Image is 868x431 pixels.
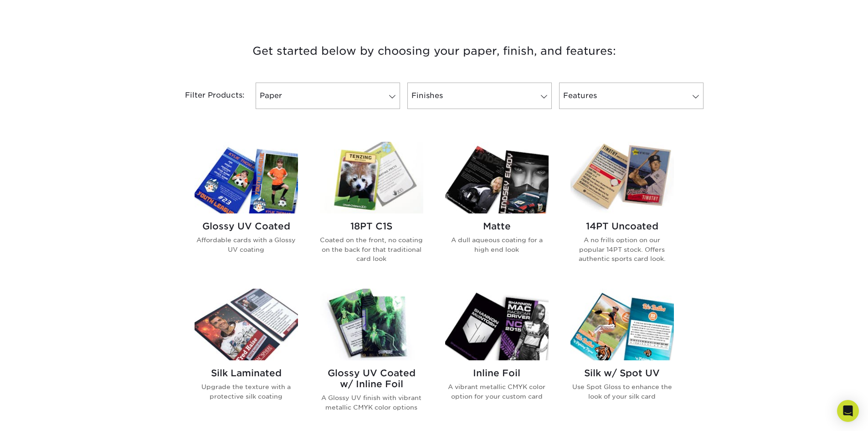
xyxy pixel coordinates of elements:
img: Silk w/ Spot UV Trading Cards [570,289,674,360]
a: Finishes [407,83,552,109]
a: Features [559,83,704,109]
img: Glossy UV Coated Trading Cards [195,142,298,213]
h2: Glossy UV Coated [195,221,298,232]
p: Affordable cards with a Glossy UV coating [195,235,298,254]
h2: Glossy UV Coated w/ Inline Foil [320,368,423,389]
a: Silk w/ Spot UV Trading Cards Silk w/ Spot UV Use Spot Gloss to enhance the look of your silk card [570,289,674,426]
img: 14PT Uncoated Trading Cards [570,142,674,213]
a: Silk Laminated Trading Cards Silk Laminated Upgrade the texture with a protective silk coating [195,289,298,426]
h2: Silk w/ Spot UV [570,368,674,379]
a: Glossy UV Coated w/ Inline Foil Trading Cards Glossy UV Coated w/ Inline Foil A Glossy UV finish ... [320,289,423,426]
img: Silk Laminated Trading Cards [195,289,298,360]
img: 18PT C1S Trading Cards [320,142,423,213]
a: Inline Foil Trading Cards Inline Foil A vibrant metallic CMYK color option for your custom card [445,289,549,426]
img: Inline Foil Trading Cards [445,289,549,360]
a: Matte Trading Cards Matte A dull aqueous coating for a high end look [445,142,549,278]
h2: Inline Foil [445,368,549,379]
h2: 18PT C1S [320,221,423,232]
p: A vibrant metallic CMYK color option for your custom card [445,382,549,401]
p: A no frills option on our popular 14PT stock. Offers authentic sports card look. [570,235,674,263]
div: Open Intercom Messenger [837,400,859,422]
a: Paper [256,83,400,109]
p: Use Spot Gloss to enhance the look of your silk card [570,382,674,401]
img: Matte Trading Cards [445,142,549,213]
h3: Get started below by choosing your paper, finish, and features: [168,31,701,72]
div: Filter Products: [161,83,252,109]
a: 18PT C1S Trading Cards 18PT C1S Coated on the front, no coating on the back for that traditional ... [320,142,423,278]
h2: Silk Laminated [195,368,298,379]
p: Coated on the front, no coating on the back for that traditional card look [320,235,423,263]
h2: Matte [445,221,549,232]
p: A Glossy UV finish with vibrant metallic CMYK color options [320,393,423,412]
img: Glossy UV Coated w/ Inline Foil Trading Cards [320,289,423,360]
a: 14PT Uncoated Trading Cards 14PT Uncoated A no frills option on our popular 14PT stock. Offers au... [570,142,674,278]
a: Glossy UV Coated Trading Cards Glossy UV Coated Affordable cards with a Glossy UV coating [195,142,298,278]
h2: 14PT Uncoated [570,221,674,232]
p: Upgrade the texture with a protective silk coating [195,382,298,401]
p: A dull aqueous coating for a high end look [445,235,549,254]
